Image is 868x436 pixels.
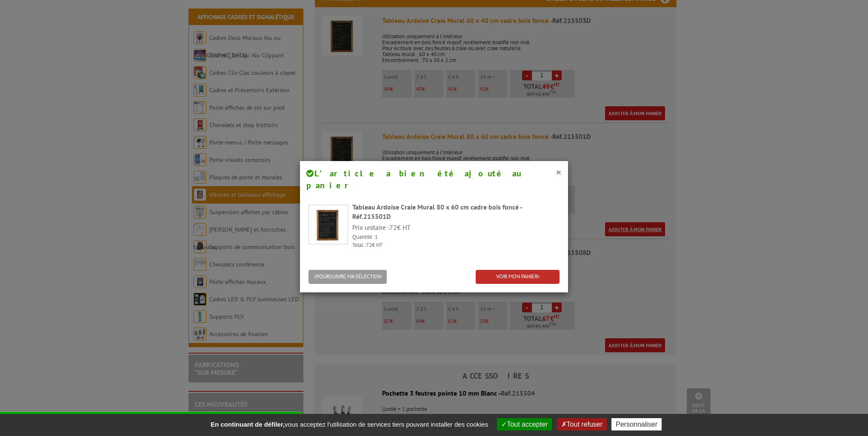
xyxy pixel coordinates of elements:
[352,241,560,249] p: Total : € HT
[497,418,552,430] button: Tout accepter
[352,223,560,232] p: Prix unitaire : € HT
[352,202,560,222] div: Tableau Ardoise Craie Mural 80 x 60 cm cadre bois foncé -
[611,418,662,430] button: Personnaliser (fenêtre modale)
[211,421,285,428] strong: En continuant de défiler,
[306,167,562,192] h4: L’article a bien été ajouté au panier
[206,421,492,428] span: vous acceptez l'utilisation de services tiers pouvant installer des cookies
[375,233,378,241] span: 1
[556,167,562,178] button: ×
[352,233,560,241] p: Quantité :
[557,418,607,430] button: Tout refuser
[476,270,560,284] a: VOIR MON PANIER
[352,212,391,221] span: Réf.215501D
[389,223,397,232] span: 72
[366,241,372,249] span: 72
[308,270,387,284] button: POURSUIVRE MA SÉLECTION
